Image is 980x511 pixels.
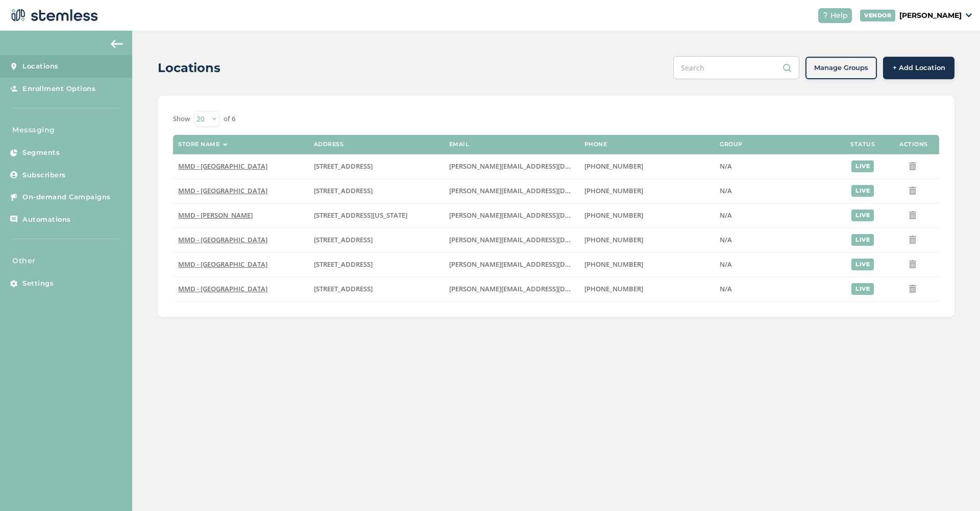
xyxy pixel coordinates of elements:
span: Locations [22,61,59,72]
span: + Add Location [893,63,945,73]
span: Automations [22,215,71,225]
label: 1764 Broadway [314,285,439,293]
div: VENDOR [860,10,895,21]
label: (818) 439-8484 [584,187,709,195]
label: MMD - Jersey City [178,162,303,171]
span: [PHONE_NUMBER] [584,235,643,244]
span: [PERSON_NAME][EMAIL_ADDRESS][DOMAIN_NAME] [449,284,612,293]
span: [STREET_ADDRESS] [314,235,373,244]
span: [STREET_ADDRESS] [314,260,373,269]
span: On-demand Campaigns [22,192,111,202]
span: MMD - [GEOGRAPHIC_DATA] [178,186,267,195]
label: N/A [720,211,832,220]
span: [PHONE_NUMBER] [584,161,643,171]
label: (818) 439-8484 [584,260,709,269]
label: ilana.d@mmdshops.com [449,162,574,171]
label: MMD - Hollywood [178,187,303,195]
label: N/A [720,285,832,293]
div: live [851,234,874,246]
label: Show [173,114,190,124]
span: [PERSON_NAME][EMAIL_ADDRESS][DOMAIN_NAME] [449,211,612,220]
label: of 6 [224,114,235,124]
iframe: Chat Widget [929,462,980,511]
label: (818) 439-8484 [584,285,709,293]
img: icon_down-arrow-small-66adaf34.svg [966,13,972,17]
div: live [851,259,874,270]
label: (818) 439-8484 [584,162,709,171]
th: Actions [888,135,939,154]
span: Settings [22,278,54,289]
span: Subscribers [22,170,66,180]
div: live [851,185,874,197]
h2: Locations [158,59,220,77]
label: (818) 439-8484 [584,236,709,244]
span: [STREET_ADDRESS][US_STATE] [314,211,407,220]
label: ilana.d@mmdshops.com [449,260,574,269]
span: [PHONE_NUMBER] [584,211,643,220]
label: ilana.d@mmdshops.com [449,211,574,220]
p: [PERSON_NAME] [899,10,962,21]
img: icon-sort-1e1d7615.svg [223,144,228,146]
span: Help [830,10,848,21]
label: Email [449,141,470,148]
input: Search [673,56,799,79]
label: 655 Newark Avenue [314,162,439,171]
img: icon-arrow-back-accent-c549486e.svg [111,40,123,48]
div: live [851,160,874,172]
label: (818) 439-8484 [584,211,709,220]
span: [PERSON_NAME][EMAIL_ADDRESS][DOMAIN_NAME] [449,235,612,244]
label: N/A [720,162,832,171]
label: 4720 Vineland Avenue [314,236,439,244]
span: [PHONE_NUMBER] [584,260,643,269]
span: [PHONE_NUMBER] [584,186,643,195]
label: Group [720,141,743,148]
label: Phone [584,141,607,148]
label: Address [314,141,344,148]
img: icon-help-white-03924b79.svg [822,12,828,18]
img: logo-dark-0685b13c.svg [8,5,98,26]
button: Manage Groups [805,57,877,79]
span: [PERSON_NAME][EMAIL_ADDRESS][DOMAIN_NAME] [449,260,612,269]
span: [PHONE_NUMBER] [584,284,643,293]
label: MMD - North Hollywood [178,236,303,244]
button: + Add Location [883,57,954,79]
label: ilana.d@mmdshops.com [449,236,574,244]
span: MMD - [PERSON_NAME] [178,211,253,220]
span: MMD - [GEOGRAPHIC_DATA] [178,260,267,269]
span: Manage Groups [814,63,868,73]
label: Store name [178,141,219,148]
label: N/A [720,260,832,269]
span: [STREET_ADDRESS] [314,186,373,195]
label: MMD - Long Beach [178,260,303,269]
span: [PERSON_NAME][EMAIL_ADDRESS][DOMAIN_NAME] [449,161,612,171]
div: live [851,210,874,221]
label: N/A [720,187,832,195]
label: N/A [720,236,832,244]
label: MMD - Redwood City [178,285,303,293]
label: 13356 Washington Boulevard [314,211,439,220]
label: 1515 North Cahuenga Boulevard [314,187,439,195]
span: [STREET_ADDRESS] [314,161,373,171]
span: MMD - [GEOGRAPHIC_DATA] [178,235,267,244]
span: Enrollment Options [22,84,95,94]
span: [STREET_ADDRESS] [314,284,373,293]
label: Status [850,141,875,148]
label: ilana.d@mmdshops.com [449,285,574,293]
span: MMD - [GEOGRAPHIC_DATA] [178,284,267,293]
span: [PERSON_NAME][EMAIL_ADDRESS][DOMAIN_NAME] [449,186,612,195]
label: 1901 Atlantic Avenue [314,260,439,269]
label: ilana.d@mmdshops.com [449,187,574,195]
span: MMD - [GEOGRAPHIC_DATA] [178,161,267,171]
label: MMD - Marina Del Rey [178,211,303,220]
span: Segments [22,148,60,158]
div: live [851,283,874,295]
